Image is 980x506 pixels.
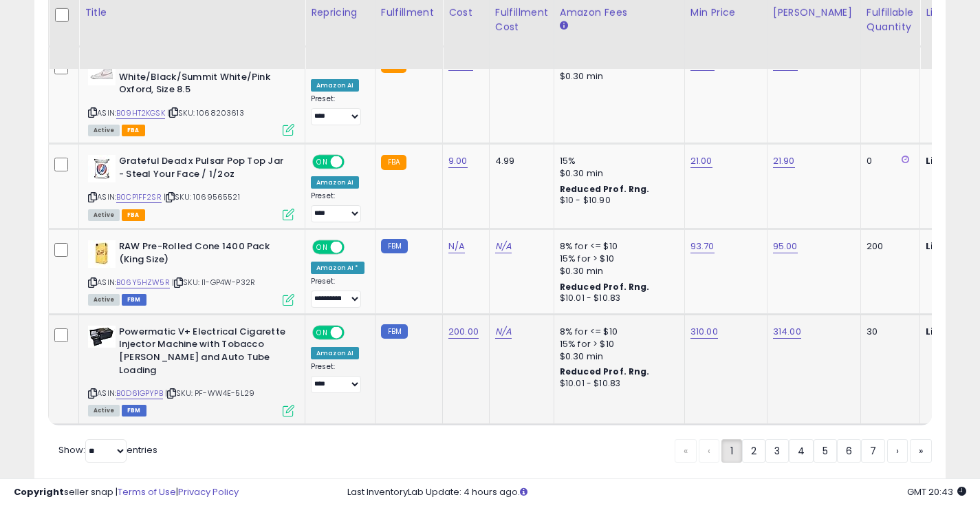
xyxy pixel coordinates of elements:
[165,388,254,399] span: | SKU: PF-WW4E-5L29
[88,405,120,417] span: All listings currently available for purchase on Amazon
[773,154,795,168] a: 21.90
[314,326,331,338] span: ON
[896,444,899,458] span: ›
[560,6,679,20] div: Amazon Fees
[311,191,364,222] div: Preset:
[381,239,408,253] small: FBM
[560,281,650,293] b: Reduced Prof. Rng.
[495,240,512,253] a: N/A
[116,107,165,119] a: B09HT2KGSK
[381,155,406,170] small: FBA
[178,485,239,498] a: Privacy Policy
[560,253,674,265] div: 15% for > $10
[116,388,163,399] a: B0D61GPYPB
[690,240,715,253] a: 93.70
[119,58,286,100] b: Nike Blazer Mid '77 WMNS Shoes, White/Black/Summit White/Pink Oxford, Size 8.5
[172,277,255,288] span: | SKU: I1-GP4W-P32R
[118,485,176,498] a: Terms of Use
[311,277,364,308] div: Preset:
[58,443,157,456] span: Show: entries
[690,154,712,168] a: 21.00
[814,439,837,463] a: 5
[85,6,299,20] div: Title
[342,242,364,253] span: OFF
[448,154,468,168] a: 9.00
[560,155,674,167] div: 15%
[560,265,674,277] div: $0.30 min
[867,240,909,253] div: 200
[448,6,483,20] div: Cost
[88,58,116,85] img: 21aqeK9sF8L._SL40_.jpg
[560,338,674,350] div: 15% for > $10
[742,439,765,463] a: 2
[14,485,64,498] strong: Copyright
[311,362,364,393] div: Preset:
[342,326,364,338] span: OFF
[314,242,331,253] span: ON
[773,6,855,20] div: [PERSON_NAME]
[867,155,909,167] div: 0
[88,294,120,306] span: All listings currently available for purchase on Amazon
[448,240,465,253] a: N/A
[88,240,294,304] div: ASIN:
[560,293,674,304] div: $10.01 - $10.83
[122,294,146,306] span: FBM
[88,209,120,221] span: All listings currently available for purchase on Amazon
[116,277,170,288] a: B06Y5HZW5R
[560,167,674,180] div: $0.30 min
[14,486,239,499] div: seller snap | |
[88,155,294,219] div: ASIN:
[119,155,286,184] b: Grateful Dead x Pulsar Pop Top Jar - Steal Your Face / 1/2oz
[560,326,674,338] div: 8% for <= $10
[560,20,568,32] small: Amazon Fees.
[773,240,798,253] a: 95.00
[116,191,162,203] a: B0CP1FF2SR
[119,240,286,269] b: RAW Pre-Rolled Cone 1400 Pack (King Size)
[495,6,548,34] div: Fulfillment Cost
[164,191,240,202] span: | SKU: 1069565521
[311,94,364,125] div: Preset:
[119,326,286,380] b: Powermatic V+ Electrical Cigarette Injector Machine with Tobacco [PERSON_NAME] and Auto Tube Loading
[88,240,116,268] img: 41tHiPxqncL._SL40_.jpg
[311,262,364,274] div: Amazon AI *
[789,439,814,463] a: 4
[88,125,120,136] span: All listings currently available for purchase on Amazon
[495,155,543,167] div: 4.99
[690,6,761,20] div: Min Price
[311,79,359,92] div: Amazon AI
[311,176,359,189] div: Amazon AI
[122,209,145,221] span: FBA
[560,350,674,363] div: $0.30 min
[347,486,966,499] div: Last InventoryLab Update: 4 hours ago.
[560,366,650,377] b: Reduced Prof. Rng.
[314,156,331,168] span: ON
[88,58,294,134] div: ASIN:
[122,125,145,136] span: FBA
[919,444,923,458] span: »
[167,107,244,118] span: | SKU: 1068203613
[867,326,909,338] div: 30
[560,183,650,195] b: Reduced Prof. Rng.
[381,6,437,20] div: Fulfillment
[122,405,146,417] span: FBM
[765,439,789,463] a: 3
[721,439,742,463] a: 1
[311,6,369,20] div: Repricing
[867,6,914,34] div: Fulfillable Quantity
[88,326,116,348] img: 31d+HILUsxL._SL40_.jpg
[837,439,861,463] a: 6
[690,325,718,339] a: 310.00
[448,325,479,339] a: 200.00
[560,240,674,253] div: 8% for <= $10
[773,325,801,339] a: 314.00
[495,325,512,339] a: N/A
[861,439,885,463] a: 7
[342,156,364,168] span: OFF
[311,347,359,359] div: Amazon AI
[560,70,674,83] div: $0.30 min
[560,378,674,390] div: $10.01 - $10.83
[560,195,674,207] div: $10 - $10.90
[88,326,294,415] div: ASIN:
[88,155,116,182] img: 41E9IhMZOeL._SL40_.jpg
[907,485,966,498] span: 2025-09-6 20:43 GMT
